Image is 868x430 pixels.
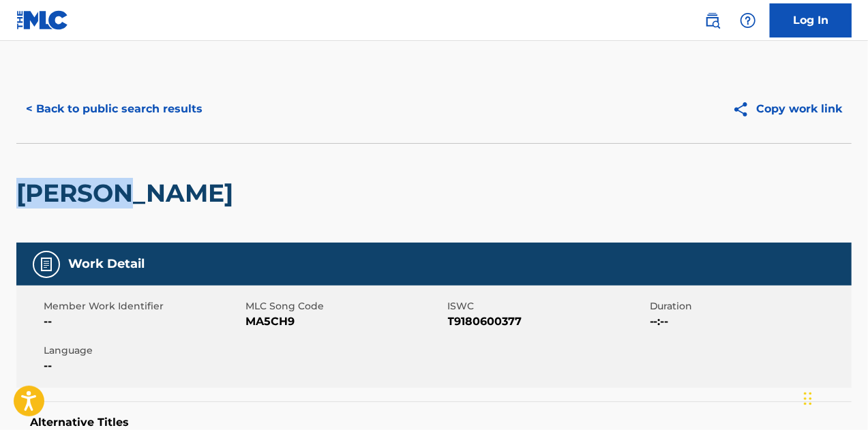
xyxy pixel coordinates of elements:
[734,7,762,34] div: Help
[245,299,444,313] span: MLC Song Code
[16,10,69,30] img: MLC Logo
[245,313,444,330] span: MA5CH9
[699,7,726,34] a: Public Search
[448,299,646,313] span: ISWC
[732,101,756,118] img: Copy work link
[38,256,55,273] img: Work Detail
[448,313,646,330] span: T9180600377
[800,365,868,430] iframe: Chat Widget
[30,416,838,429] h5: Alternative Titles
[44,343,242,358] span: Language
[16,92,212,126] button: < Back to public search results
[68,256,145,272] h5: Work Detail
[44,358,242,374] span: --
[723,92,852,126] button: Copy work link
[44,299,242,313] span: Member Work Identifier
[804,378,812,419] div: Drag
[650,299,848,313] span: Duration
[650,313,848,330] span: --:--
[16,178,240,209] h2: [PERSON_NAME]
[770,3,852,37] a: Log In
[704,12,721,29] img: search
[44,313,242,330] span: --
[740,12,756,29] img: help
